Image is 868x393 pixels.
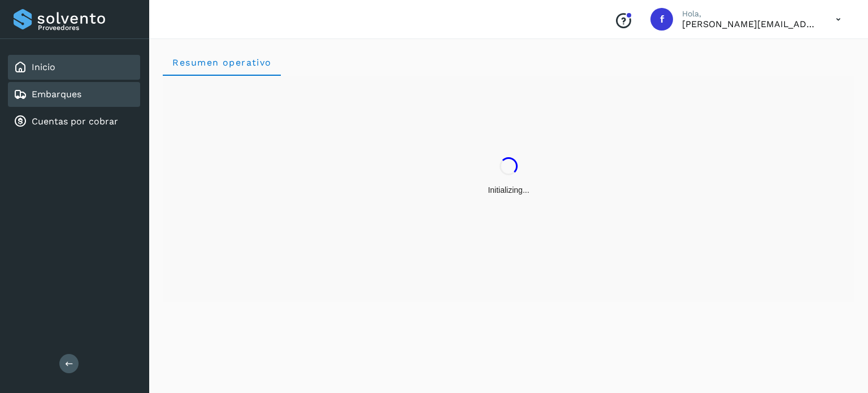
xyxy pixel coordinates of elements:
[682,19,818,29] p: flor.compean@gruporeyes.com.mx
[682,9,818,19] p: Hola,
[8,82,140,107] div: Embarques
[8,109,140,134] div: Cuentas por cobrar
[32,116,118,127] a: Cuentas por cobrar
[32,62,55,72] a: Inicio
[8,55,140,80] div: Inicio
[38,24,136,32] p: Proveedores
[172,57,272,68] span: Resumen operativo
[32,89,81,100] a: Embarques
